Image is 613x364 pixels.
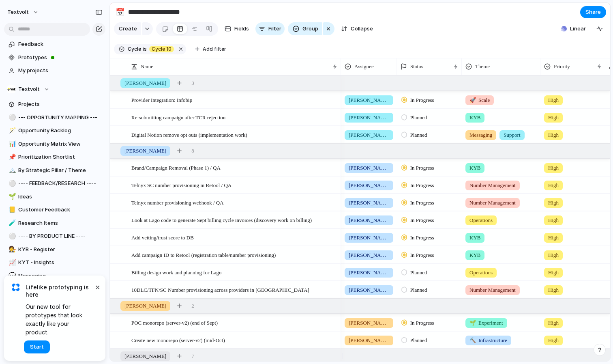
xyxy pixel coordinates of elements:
button: Group [288,22,322,35]
span: In Progress [410,319,434,327]
button: ⚪ [7,232,15,240]
span: KYT - Insights [18,258,103,267]
span: High [548,96,559,104]
span: Feedback [18,40,103,48]
span: Add campaign ID to Retool (registration table/number provisioning) [131,250,276,259]
span: ---- FEEDBACK/RESEARCH ---- [18,179,103,187]
span: Operations [469,216,493,224]
span: [PERSON_NAME] [349,286,389,294]
span: Add filter [203,45,226,53]
span: Re-submitting campaign after TCR rejection [131,112,225,122]
span: High [548,216,559,224]
span: Cycle 10 [152,45,171,53]
div: 🏔️ [9,166,14,175]
button: Filter [255,22,285,35]
span: [PERSON_NAME] [349,269,389,277]
span: 2 [191,302,194,310]
span: 🌱 [469,320,476,326]
a: 🪄Opportunity Backlog [4,125,105,137]
span: Status [410,62,423,71]
div: 📊Opportunity Matrix View [4,138,105,150]
button: 📈 [7,258,15,267]
span: [PERSON_NAME] [349,131,389,139]
span: Operations [469,269,493,277]
a: 🧑‍⚖️KYB - Register [4,243,105,256]
span: Name [141,62,153,71]
span: High [548,164,559,172]
span: POC monorepo (server-v2) (end of Sept) [131,318,218,327]
button: textvolt [4,6,43,19]
button: ⚪ [7,114,15,122]
span: Theme [475,62,490,71]
span: Linear [570,25,586,33]
span: In Progress [410,96,434,104]
span: [PERSON_NAME] [349,164,389,172]
div: ⚪---- FEEDBACK/RESEARCH ---- [4,177,105,190]
span: Collapse [351,25,373,33]
span: KYB [469,251,480,259]
div: 📈 [9,258,14,267]
span: Projects [18,100,103,108]
span: [PERSON_NAME] [349,96,389,104]
div: 📒 [9,205,14,215]
div: ⚪ [9,179,14,188]
a: Projects [4,98,105,110]
span: --- OPPORTUNITY MAPPING --- [18,114,103,122]
div: 📌Prioritization Shortlist [4,151,105,163]
span: Textvolt [18,85,40,93]
a: Feedback [4,38,105,50]
span: is [143,45,147,53]
span: High [548,234,559,242]
span: Messaging [469,131,492,139]
div: 🧪Research Items [4,217,105,229]
span: ---- BY PRODUCT LINE ---- [18,232,103,240]
span: Priority [554,62,570,71]
button: Textvolt [4,83,105,95]
button: 📌 [7,153,15,161]
span: Number Management [469,286,516,294]
div: 📒Customer Feedback [4,204,105,216]
span: Prototypes [18,54,103,62]
div: ⚪---- BY PRODUCT LINE ---- [4,230,105,242]
span: In Progress [410,251,434,259]
div: 📈KYT - Insights [4,256,105,269]
span: Infrastructure [469,336,507,345]
span: 🔨 [469,337,476,343]
span: Fields [234,25,249,33]
button: 🌱 [7,193,15,201]
button: 📊 [7,140,15,148]
div: 💬 [9,271,14,280]
button: is [141,45,148,54]
button: 📅 [114,6,126,19]
span: Planned [410,336,427,345]
span: Planned [410,269,427,277]
span: Lifelike prototyping is here [26,284,93,298]
span: Telnyx SC number provisioning in Retool / QA [131,180,231,190]
div: ⚪ [9,113,14,122]
div: 🧪 [9,218,14,228]
span: Provider Integration: Infobip [131,95,192,104]
span: Cycle [128,45,141,53]
span: [PERSON_NAME] [124,147,166,155]
span: Support [504,131,520,139]
span: KYB [469,114,480,122]
span: 3 [191,79,194,87]
div: 💬Messaging [4,270,105,282]
div: 🪄 [9,126,14,136]
div: 📊 [9,139,14,149]
a: ⚪--- OPPORTUNITY MAPPING --- [4,112,105,124]
span: My projects [18,67,103,75]
span: Share [585,8,601,16]
button: Start [24,340,50,353]
span: [PERSON_NAME] [349,199,389,207]
span: Number Management [469,181,516,190]
span: Ideas [18,193,103,201]
button: Dismiss [92,282,102,292]
span: Opportunity Backlog [18,127,103,135]
span: [PERSON_NAME] [349,234,389,242]
span: Filter [268,25,281,33]
span: Billing design work and planning for Lago [131,267,221,277]
span: KYB [469,234,480,242]
button: 💬 [7,272,15,280]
